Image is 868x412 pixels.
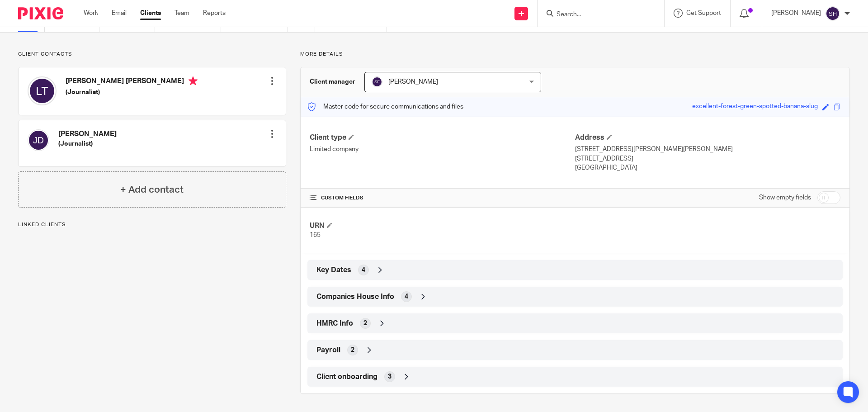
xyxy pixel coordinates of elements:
[575,163,840,172] p: [GEOGRAPHIC_DATA]
[18,221,286,228] p: Linked clients
[826,6,840,21] img: svg%3E
[388,79,438,85] span: [PERSON_NAME]
[28,76,57,105] img: svg%3E
[575,145,840,154] p: [STREET_ADDRESS][PERSON_NAME][PERSON_NAME]
[363,319,367,328] span: 2
[112,9,127,18] a: Email
[310,145,575,154] p: Limited company
[310,221,575,231] h4: URN
[316,265,351,275] span: Key Dates
[120,183,184,197] h4: + Add contact
[28,129,49,151] img: svg%3E
[316,292,394,302] span: Companies House Info
[310,232,321,238] span: 165
[575,133,840,142] h4: Address
[686,10,721,16] span: Get Support
[175,9,189,18] a: Team
[362,265,365,275] span: 4
[575,154,840,163] p: [STREET_ADDRESS]
[316,346,340,355] span: Payroll
[189,76,198,85] i: Primary
[372,76,382,87] img: svg%3E
[388,372,392,381] span: 3
[310,133,575,142] h4: Client type
[771,9,821,18] p: [PERSON_NAME]
[18,7,63,19] img: Pixie
[316,319,353,328] span: HMRC Info
[300,51,850,58] p: More details
[66,88,198,97] h5: (Journalist)
[310,194,575,202] h4: CUSTOM FIELDS
[58,129,117,139] h4: [PERSON_NAME]
[203,9,226,18] a: Reports
[759,193,811,202] label: Show empty fields
[66,76,198,88] h4: [PERSON_NAME] [PERSON_NAME]
[556,11,637,19] input: Search
[58,139,117,148] h5: (Journalist)
[307,102,463,111] p: Master code for secure communications and files
[18,51,286,58] p: Client contacts
[316,372,377,382] span: Client onboarding
[84,9,98,18] a: Work
[310,77,355,86] h3: Client manager
[405,292,408,301] span: 4
[140,9,161,18] a: Clients
[692,102,818,112] div: excellent-forest-green-spotted-banana-slug
[351,346,354,355] span: 2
